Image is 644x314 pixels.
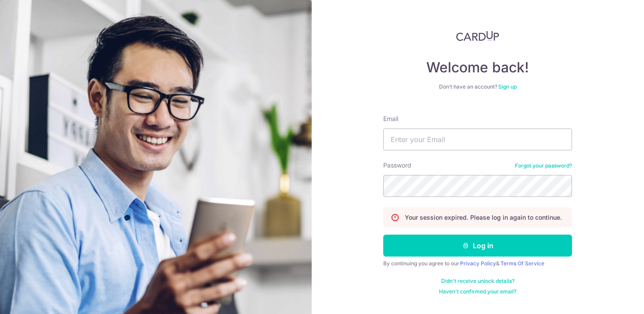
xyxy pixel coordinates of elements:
[383,114,398,123] label: Email
[383,59,572,76] h4: Welcome back!
[441,278,514,285] a: Didn't receive unlock details?
[456,31,499,41] img: CardUp Logo
[383,161,411,170] label: Password
[498,83,517,90] a: Sign up
[383,260,572,267] div: By continuing you agree to our &
[405,213,562,222] p: Your session expired. Please log in again to continue.
[383,128,572,150] input: Enter your Email
[383,235,572,257] button: Log in
[500,260,544,267] a: Terms Of Service
[439,288,516,295] a: Haven't confirmed your email?
[515,162,572,169] a: Forgot your password?
[460,260,496,267] a: Privacy Policy
[383,83,572,90] div: Don’t have an account?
